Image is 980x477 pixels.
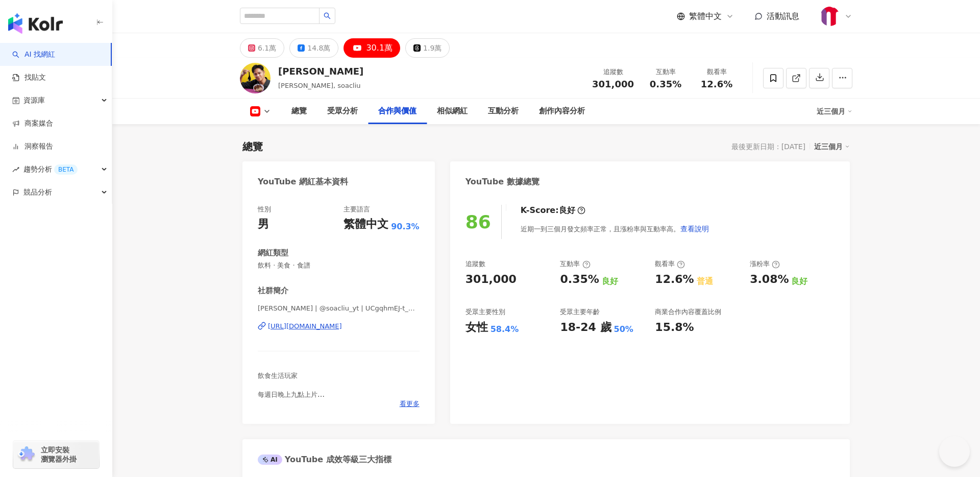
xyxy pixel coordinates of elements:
[592,67,634,77] div: 追蹤數
[258,322,420,331] a: [URL][DOMAIN_NAME]
[767,11,799,21] span: 活動訊息
[289,38,338,58] button: 14.8萬
[258,217,269,232] div: 男
[592,79,634,89] span: 301,000
[12,141,53,152] a: 洞察報告
[560,320,611,336] div: 18-24 歲
[258,41,276,55] div: 6.1萬
[602,276,618,287] div: 良好
[8,13,63,34] img: logo
[791,276,807,287] div: 良好
[655,307,721,317] div: 商業合作內容覆蓋比例
[344,217,388,232] div: 繁體中文
[405,38,450,58] button: 1.9萬
[465,307,505,317] div: 受眾主要性別
[655,259,685,269] div: 觀看率
[701,79,732,89] span: 12.6%
[521,219,709,239] div: 近期一到三個月發文頻率正常，且漲粉率與互動率高。
[680,225,709,233] span: 查看說明
[12,73,46,83] a: 找貼文
[539,105,585,117] div: 創作內容分析
[258,454,391,465] div: YouTube 成效等級三大指標
[560,307,600,317] div: 受眾主要年齡
[614,324,633,335] div: 50%
[240,38,284,58] button: 6.1萬
[258,304,420,313] span: [PERSON_NAME] | @soacliu_yt | UCgqhmEJ-t_U5ca4f9IxQZdg
[344,38,400,58] button: 30.1萬
[268,322,342,331] div: [URL][DOMAIN_NAME]
[465,211,491,232] div: 86
[814,140,850,153] div: 近三個月
[689,11,722,22] span: 繁體中文
[240,63,271,93] img: KOL Avatar
[465,259,485,269] div: 追蹤數
[291,105,307,117] div: 總覽
[258,205,271,214] div: 性別
[258,455,282,465] div: AI
[488,105,519,117] div: 互動分析
[23,89,45,112] span: 資源庫
[258,261,420,270] span: 飲料 · 美食 · 食譜
[366,41,393,55] div: 30.1萬
[939,436,970,467] iframe: Help Scout Beacon - Open
[12,50,55,60] a: searchAI 找網紅
[16,446,36,463] img: chrome extension
[258,285,288,296] div: 社群簡介
[23,158,78,181] span: 趨勢分析
[697,276,713,287] div: 普通
[731,142,805,151] div: 最後更新日期：[DATE]
[324,12,331,19] span: search
[655,320,694,336] div: 15.8%
[465,272,517,288] div: 301,000
[54,164,78,175] div: BETA
[278,65,363,78] div: [PERSON_NAME]
[560,272,599,288] div: 0.35%
[13,441,99,468] a: chrome extension立即安裝 瀏覽器外掛
[650,79,681,89] span: 0.35%
[560,259,590,269] div: 互動率
[344,205,370,214] div: 主要語言
[655,272,694,288] div: 12.6%
[750,259,780,269] div: 漲粉率
[391,221,420,232] span: 90.3%
[258,176,348,187] div: YouTube 網紅基本資料
[423,41,442,55] div: 1.9萬
[278,82,361,89] span: [PERSON_NAME], soacliu
[378,105,416,117] div: 合作與價值
[23,181,52,204] span: 競品分析
[12,166,19,173] span: rise
[646,67,685,77] div: 互動率
[41,445,77,464] span: 立即安裝 瀏覽器外掛
[400,399,420,409] span: 看更多
[697,67,736,77] div: 觀看率
[750,272,789,288] div: 3.08%
[680,219,709,239] button: 查看說明
[242,139,263,154] div: 總覽
[437,105,468,117] div: 相似網紅
[258,248,288,258] div: 網紅類型
[817,103,852,120] div: 近三個月
[491,324,519,335] div: 58.4%
[521,205,585,216] div: K-Score :
[12,118,53,129] a: 商案媒合
[465,320,488,336] div: 女性
[559,205,575,216] div: 良好
[820,7,840,26] img: MMdc_PPT.png
[307,41,330,55] div: 14.8萬
[327,105,358,117] div: 受眾分析
[258,372,394,454] span: 飲食生活玩家 每週日晚上九點上片 每個月最後一個週日停更 機運機運，訂閱起來不會錯 合作邀約聯繫｜事聆公關 [EMAIL_ADDRESS][DOMAIN_NAME]
[465,176,540,187] div: YouTube 數據總覽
